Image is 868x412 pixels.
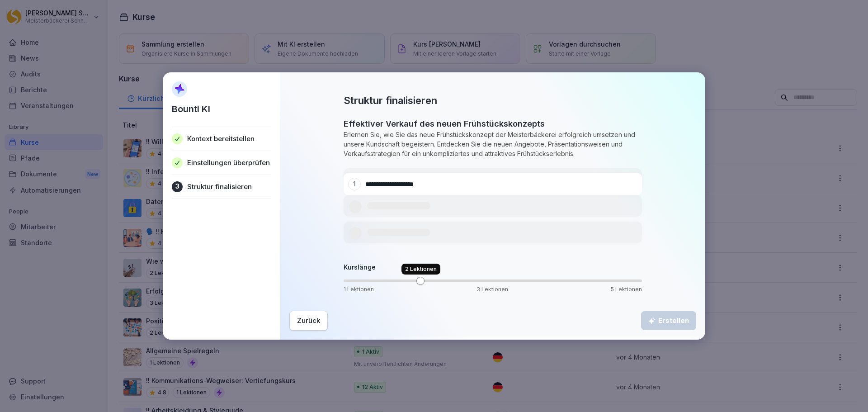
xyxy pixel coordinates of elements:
[648,316,689,326] div: Erstellen
[348,178,361,190] div: 1
[289,311,328,331] button: Zurück
[172,181,183,192] div: 3
[172,102,210,116] p: Bounti KI
[344,94,437,107] h2: Struktur finalisieren
[641,311,696,330] button: Erstellen
[344,130,642,158] p: Erlernen Sie, wie Sie das neue Frühstückskonzept der Meisterbäckerei erfolgreich umsetzen und uns...
[187,134,255,143] p: Kontext bereitstellen
[611,286,642,293] p: 5 Lektionen
[187,158,270,167] p: Einstellungen überprüfen
[476,286,508,293] p: 3 Lektionen
[172,81,187,97] img: AI Sparkle
[297,316,320,326] div: Zurück
[344,286,374,293] p: 1 Lektionen
[416,277,425,285] span: Volume
[187,182,252,191] p: Struktur finalisieren
[405,265,437,273] p: 2 Lektionen
[344,263,642,272] h4: Kurslänge
[344,118,642,130] h2: Effektiver Verkauf des neuen Frühstückskonzepts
